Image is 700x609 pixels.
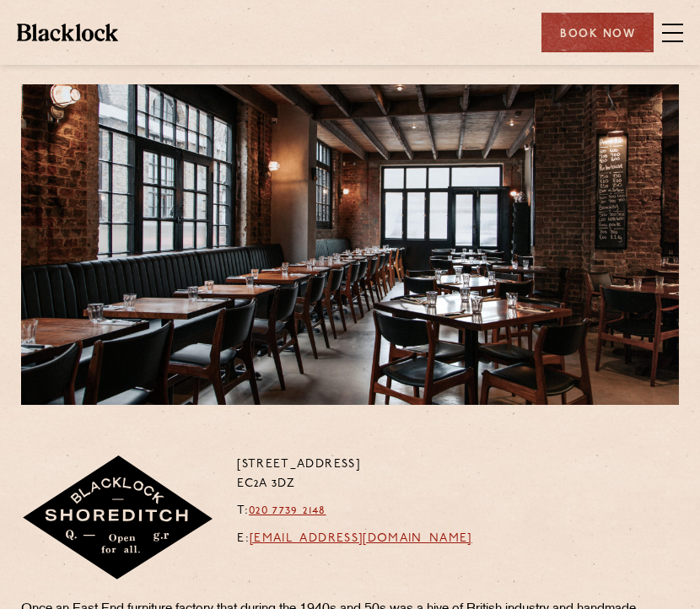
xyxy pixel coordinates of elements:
a: [EMAIL_ADDRESS][DOMAIN_NAME] [250,532,472,545]
p: E: [237,530,472,549]
img: Shoreditch-stamp-v2-default.svg [21,455,216,582]
p: [STREET_ADDRESS] EC2A 3DZ [237,455,472,493]
img: BL_Textured_Logo-footer-cropped.svg [17,24,118,40]
div: Book Now [541,13,654,52]
p: T: [237,502,472,521]
a: 020 7739 2148 [249,504,326,517]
